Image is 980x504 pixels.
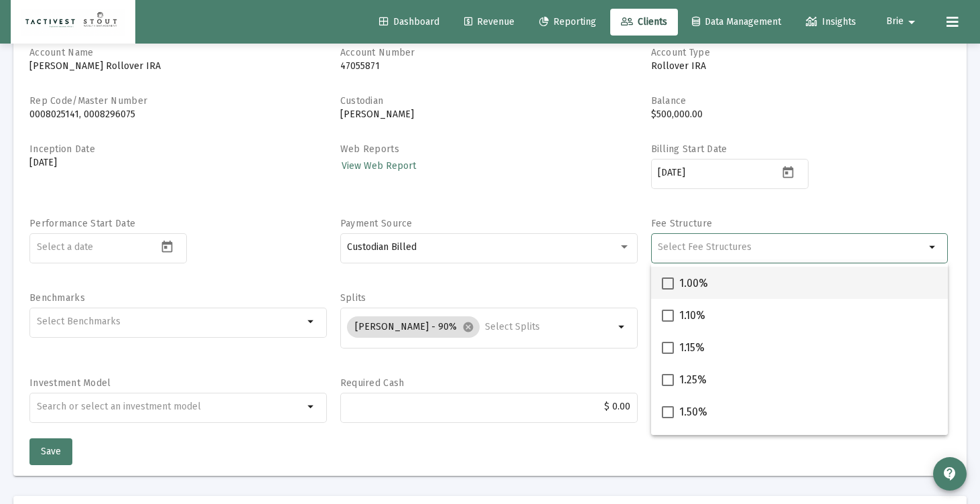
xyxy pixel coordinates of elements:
input: $2000.00 [347,401,630,412]
input: undefined [37,401,304,412]
span: View Web Report [342,160,416,172]
mat-icon: contact_support [942,466,958,482]
label: Fee Structure [651,218,713,229]
p: [PERSON_NAME] Rollover IRA [29,60,327,73]
label: Custodian [340,95,384,107]
p: [PERSON_NAME] [340,108,638,121]
input: Select a date [658,168,778,178]
label: Account Number [340,47,415,58]
span: Save [41,446,61,457]
label: Required Cash [340,377,405,389]
p: 0008025141, 0008296075 [29,108,327,121]
label: Account Name [29,47,93,58]
label: Inception Date [29,143,95,155]
label: Investment Model [29,377,111,389]
label: Web Reports [340,143,399,155]
a: Reporting [529,9,607,36]
mat-icon: cancel [462,321,474,333]
mat-chip-list: Selection [37,314,304,330]
a: Insights [795,9,867,36]
button: Save [29,438,72,465]
span: 1.10% [679,308,705,324]
button: Open calendar [157,237,177,256]
p: 47055871 [340,60,638,73]
span: Clients [621,16,667,27]
button: Open calendar [778,162,798,182]
mat-chip-list: Selection [658,239,925,255]
div: Account Details [13,46,967,476]
mat-chip-list: Selection [347,314,614,340]
span: 1.15% [679,340,705,356]
label: Balance [651,95,687,107]
p: [DATE] [29,156,327,170]
span: Brie [886,16,904,27]
a: Clients [610,9,678,36]
label: Account Type [651,47,710,58]
label: Billing Start Date [651,143,727,155]
span: Revenue [464,16,514,27]
mat-icon: arrow_drop_down [614,319,630,335]
span: Custodian Billed [347,241,417,253]
input: Select Benchmarks [37,316,304,327]
input: Select Splits [485,322,614,332]
span: Dashboard [379,16,439,27]
span: Data Management [692,16,781,27]
mat-icon: arrow_drop_down [904,9,920,36]
a: Dashboard [368,9,450,36]
span: 1.25% [679,372,707,388]
label: Payment Source [340,218,413,229]
mat-chip: [PERSON_NAME] - 90% [347,316,480,338]
img: Dashboard [21,9,125,36]
label: Benchmarks [29,292,85,304]
mat-icon: arrow_drop_down [925,239,941,255]
p: Rollover IRA [651,60,949,73]
a: View Web Report [340,156,417,176]
span: 1.50% [679,404,707,420]
span: Reporting [539,16,596,27]
label: Splits [340,292,366,304]
p: $500,000.00 [651,108,949,121]
mat-icon: arrow_drop_down [303,314,320,330]
input: Select Fee Structures [658,242,925,253]
button: Brie [870,8,936,35]
span: Insights [806,16,856,27]
input: Select a date [37,242,157,253]
span: 1.00% [679,275,708,292]
label: Performance Start Date [29,218,135,229]
mat-icon: arrow_drop_down [303,399,320,415]
label: Rep Code/Master Number [29,95,147,107]
a: Revenue [453,9,525,36]
a: Data Management [681,9,792,36]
